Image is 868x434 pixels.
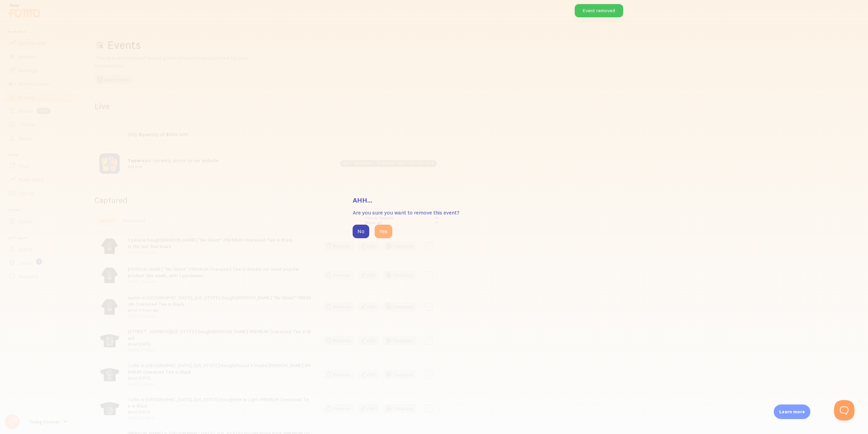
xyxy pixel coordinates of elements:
[353,209,515,216] p: Are you sure you want to remove this event?
[353,225,369,238] button: No
[774,404,810,419] div: Learn more
[834,400,854,420] iframe: Help Scout Beacon - Open
[353,196,515,205] h3: Ahh...
[779,409,805,415] p: Learn more
[575,4,623,17] div: Event removed
[375,225,392,238] button: Yes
